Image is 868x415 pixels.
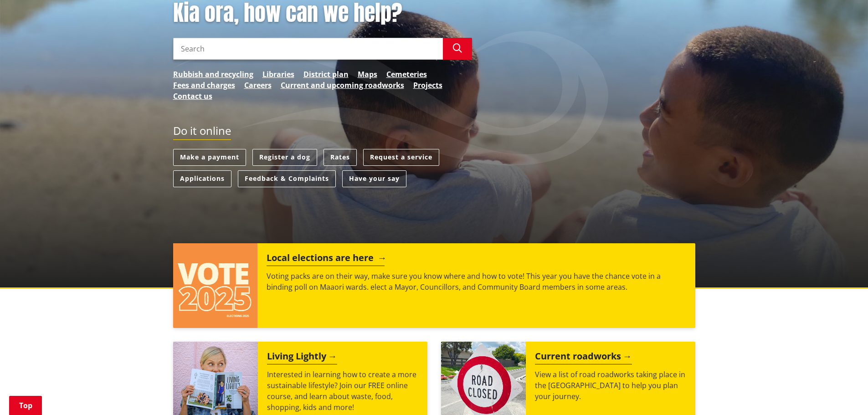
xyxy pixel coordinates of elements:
[267,271,686,292] p: Voting packs are on their way, make sure you know where and how to vote! This year you have the c...
[173,170,231,187] a: Applications
[267,369,418,413] p: Interested in learning how to create a more sustainable lifestyle? Join our FREE online course, a...
[358,69,377,80] a: Maps
[535,351,632,364] h2: Current roadworks
[267,351,337,364] h2: Living Lightly
[413,80,442,91] a: Projects
[173,91,212,102] a: Contact us
[173,149,246,166] a: Make a payment
[173,243,695,328] a: Local elections are here Voting packs are on their way, make sure you know where and how to vote!...
[173,69,253,80] a: Rubbish and recycling
[262,69,294,80] a: Libraries
[363,149,439,166] a: Request a service
[252,149,317,166] a: Register a dog
[173,243,258,328] img: Vote 2025
[267,252,385,266] h2: Local elections are here
[244,80,272,91] a: Careers
[9,396,42,415] a: Top
[342,170,406,187] a: Have your say
[238,170,336,187] a: Feedback & Complaints
[281,80,404,91] a: Current and upcoming roadworks
[173,124,231,140] h2: Do it online
[535,369,686,402] p: View a list of road roadworks taking place in the [GEOGRAPHIC_DATA] to help you plan your journey.
[173,38,443,60] input: Search input
[303,69,349,80] a: District plan
[386,69,427,80] a: Cemeteries
[173,80,235,91] a: Fees and charges
[826,377,859,410] iframe: Messenger Launcher
[324,149,357,166] a: Rates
